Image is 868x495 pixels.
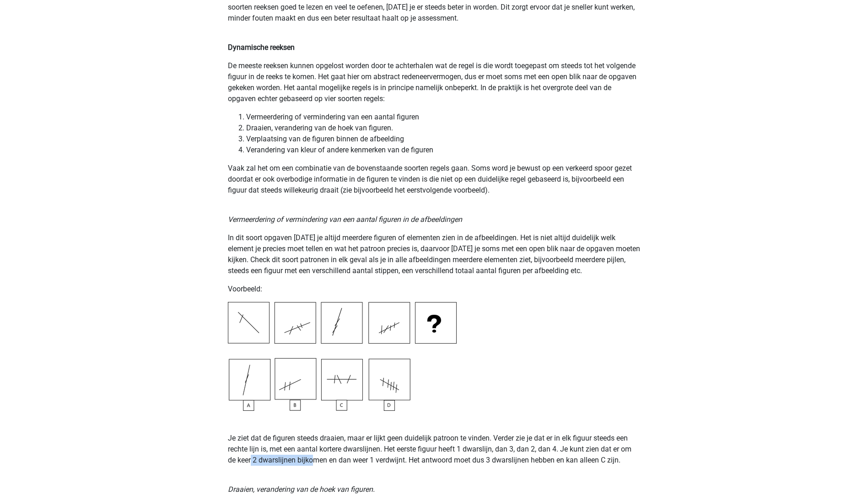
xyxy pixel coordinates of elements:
[246,112,641,123] li: Vermeerdering of vermindering van een aantal figuren
[228,411,641,466] p: Je ziet dat de figuren steeds draaien, maar er lijkt geen duidelijk patroon te vinden. Verder zie...
[246,134,641,145] li: Verplaatsing van de figuren binnen de afbeelding
[228,232,641,276] p: In dit soort opgaven [DATE] je altijd meerdere figuren of elementen zien in de afbeeldingen. Het ...
[228,60,641,104] p: De meeste reeksen kunnen opgelost worden door te achterhalen wat de regel is die wordt toegepast ...
[228,302,457,411] img: Inductive ReasoningExample3.png
[228,43,295,52] b: Dynamische reeksen
[228,215,462,224] i: Vermeerdering of vermindering van een aantal figuren in de afbeeldingen
[246,145,641,156] li: Verandering van kleur of andere kenmerken van de figuren
[246,123,641,134] li: Draaien, verandering van de hoek van figuren.
[228,485,375,494] i: Draaien, verandering van de hoek van figuren.
[228,163,641,196] p: Vaak zal het om een combinatie van de bovenstaande soorten regels gaan. Soms word je bewust op ee...
[228,284,641,295] p: Voorbeeld:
